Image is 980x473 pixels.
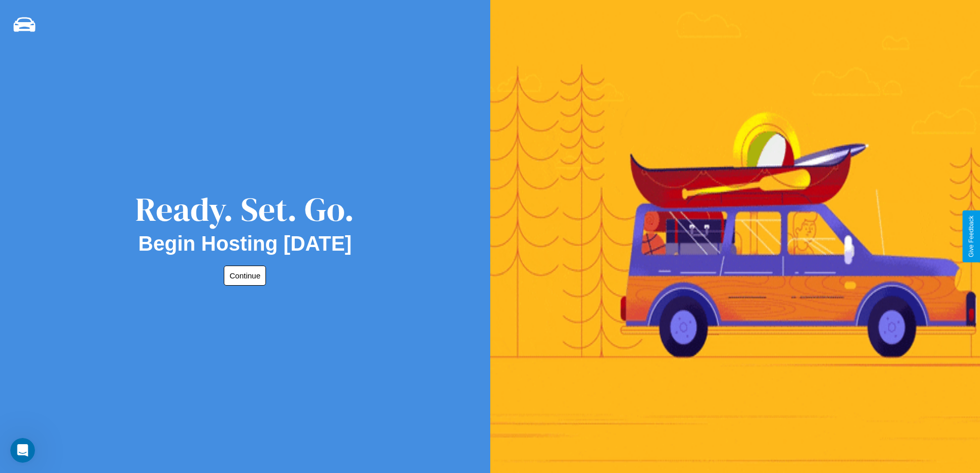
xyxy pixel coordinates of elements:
div: Give Feedback [968,216,975,257]
button: Continue [224,266,266,286]
div: Ready. Set. Go. [135,186,354,232]
h2: Begin Hosting [DATE] [138,232,352,255]
iframe: Intercom live chat [10,438,35,463]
